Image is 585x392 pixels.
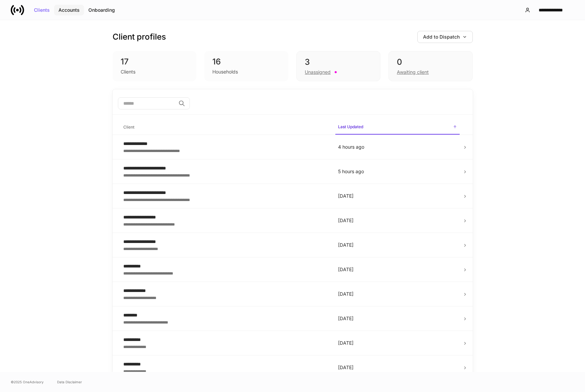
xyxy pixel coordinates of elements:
p: [DATE] [338,364,457,371]
div: Clients [121,68,135,75]
p: [DATE] [338,315,457,322]
h3: Client profiles [113,32,166,42]
button: Onboarding [84,5,119,15]
h6: Client [123,124,134,130]
div: 16 [212,56,280,67]
div: Clients [34,8,50,12]
p: 5 hours ago [338,168,457,175]
p: [DATE] [338,217,457,224]
div: 17 [121,56,189,67]
p: [DATE] [338,291,457,297]
div: 0Awaiting client [388,51,472,81]
button: Clients [30,5,54,15]
p: [DATE] [338,193,457,199]
div: Add to Dispatch [423,35,467,39]
button: Accounts [54,5,84,15]
h6: Last Updated [338,124,363,130]
p: [DATE] [338,266,457,273]
span: © 2025 OneAdvisory [11,379,44,385]
p: [DATE] [338,340,457,346]
div: Unassigned [305,69,331,76]
button: Add to Dispatch [417,31,473,43]
a: Data Disclaimer [57,379,82,385]
div: Awaiting client [397,69,429,76]
p: [DATE] [338,242,457,248]
span: Last Updated [335,120,460,135]
div: Onboarding [88,8,115,12]
p: 4 hours ago [338,144,457,150]
div: 3 [305,57,372,67]
div: Accounts [58,8,80,12]
span: Client [121,120,330,134]
div: 3Unassigned [296,51,380,81]
div: Households [212,68,238,75]
div: 0 [397,57,464,67]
